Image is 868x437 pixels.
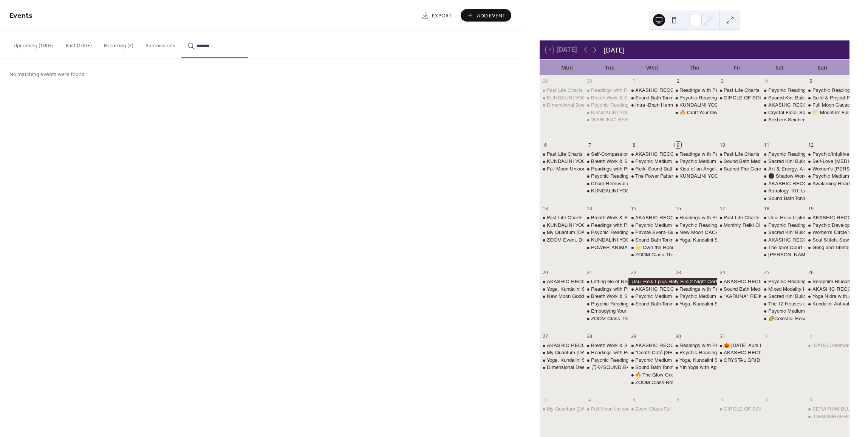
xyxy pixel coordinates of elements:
[591,229,711,236] div: Psychic Readings Floor Day with [PERSON_NAME]!!
[628,342,672,349] div: AKASHIC RECORDS READING with Valeri (& Other Psychic Services)
[540,349,584,356] div: My Quantum Ascension- Raising your Consciousness- 3-Day Workshop with Rose
[584,315,628,322] div: ZOOM Class-The New Moon Portal with Noella
[679,214,792,221] div: Readings with Psychic Medium [PERSON_NAME]
[542,270,549,276] div: 20
[584,173,628,180] div: Psychic Readings Floor Day with Gayla!!
[432,12,452,20] span: Export
[628,251,672,258] div: ZOOM Class-The Veil Between Worlds with Noella
[547,278,737,285] div: AKASHIC RECORDS READING with [PERSON_NAME] (& Other Psychic Services)
[812,293,858,300] div: Yoga Nidra with April
[805,293,849,300] div: Yoga Nidra with April
[717,349,761,356] div: AKASHIC RECORDS READING with Valeri (& Other Psychic Services)
[724,158,829,165] div: Sound Bath Meditation! with [PERSON_NAME]
[808,333,814,339] div: 2
[635,244,839,251] div: 🌟 Own the Room Curated Presence & Influence with [PERSON_NAME][DOMAIN_NAME]
[719,142,726,148] div: 10
[591,180,702,187] div: Chord Removal Workshop with [PERSON_NAME]
[547,158,589,165] div: KUNDALINI YOGA
[673,151,717,158] div: Readings with Psychic Medium Ashley Jodra
[461,9,511,22] button: Add Event
[628,293,672,300] div: Psychic Medium Floor Day with Crista
[631,333,637,339] div: 29
[761,195,805,202] div: Sound Bath Toning Meditation with Singing Bowls & Channeled Light Language & Song
[586,142,593,148] div: 7
[628,95,672,101] div: Sound Bath Toning Meditation with Singing Bowls & Channeled Light Language & Song
[635,222,763,229] div: Psychic Medium Floor Day with [DEMOGRAPHIC_DATA]
[628,151,672,158] div: AKASHIC RECORDS READING with Valeri (& Other Psychic Services)
[675,270,681,276] div: 23
[540,102,584,108] div: Dimensional Deep Dive with the Council -CHANNELING with Karen
[416,9,458,22] a: Export
[547,342,737,349] div: AKASHIC RECORDS READING with [PERSON_NAME] (& Other Psychic Services)
[635,301,826,307] div: Sound Bath Toning Meditation with Singing Bowls & Channeled Light Language & Song
[591,237,633,243] div: KUNDALINI YOGA
[805,301,849,307] div: Kundalini Activation with Noella
[761,286,805,293] div: Mixed Modality Healing Circle with Valeri & June
[679,349,800,356] div: Psychic Readings Floor Day with [PERSON_NAME]!!
[805,95,849,101] div: Build & Project Power: Energetic Influence Through the Field with Matt C.Ht
[586,333,593,339] div: 28
[724,151,857,158] div: Past Life Charts or Oracle Readings with [PERSON_NAME]
[547,349,752,356] div: My Quantum [DATE]- Raising your Consciousness- 3-Day Workshop with [PERSON_NAME]
[763,78,770,84] div: 4
[724,286,829,293] div: Sound Bath Meditation! with [PERSON_NAME]
[717,214,761,221] div: Past Life Charts or Oracle Readings with April Azzolino
[761,214,805,221] div: Usui Reiki II plus Holy Fire Certification Class with Debbie
[584,308,628,315] div: Embodying Your Own Energy Mediation with Valeri
[584,293,628,300] div: Breath Work & Sound Bath Meditation with Karen
[801,60,843,75] div: Sun
[761,244,805,251] div: The Tarot Court - Getting to know the Royals with Leeza (Garden Room)
[635,173,806,180] div: The Power Pattern Change Minds with One Sentence with [PERSON_NAME]
[584,151,628,158] div: Self-Compassion Group Repatterning on Zoom
[805,214,849,221] div: AKASHIC RECORDS READING with Valeri (& Other Psychic Services)
[675,142,681,148] div: 9
[805,166,849,172] div: Women's Chai Shamanic Ceremony
[808,270,814,276] div: 26
[635,237,826,243] div: Sound Bath Toning Meditation with Singing Bowls & Channeled Light Language & Song
[717,286,761,293] div: Sound Bath Meditation! with Kelli
[584,342,628,349] div: Breath Work & Sound Bath Meditation with Karen
[805,102,849,108] div: Full Moon Cacao Ceremony with Noella
[628,301,672,307] div: Sound Bath Toning Meditation with Singing Bowls & Channeled Light Language & Song
[591,286,704,293] div: Readings with Psychic Medium [PERSON_NAME]
[717,166,761,172] div: Sacred Fire Ceremony & Prayer Bundle Creation Hosted by Keebler & Noella
[805,237,849,243] div: Soul Stitch: Sewing Your Spirit Poppet with Elowynn
[719,333,726,339] div: 31
[540,158,584,165] div: KUNDALINI YOGA
[584,222,628,229] div: Readings with Psychic Medium Ashley Jodra
[719,270,726,276] div: 24
[679,342,792,349] div: Readings with Psychic Medium [PERSON_NAME]
[591,349,704,356] div: Readings with Psychic Medium [PERSON_NAME]
[635,293,763,300] div: Psychic Medium Floor Day with [DEMOGRAPHIC_DATA]
[547,293,739,300] div: New Moon Goddess Activation Meditation With Goddess Nyx : with [PERSON_NAME]
[584,229,628,236] div: Psychic Readings Floor Day with Gayla!!
[763,206,770,212] div: 18
[635,87,826,94] div: AKASHIC RECORDS READING with [PERSON_NAME] (& Other Psychic Services)
[628,244,672,251] div: 🌟 Own the Room Curated Presence & Influence with Matthew Boyd C.Ht
[584,349,628,356] div: Readings with Psychic Medium Ashley Jodra
[673,342,717,349] div: Readings with Psychic Medium Ashley Jodra
[761,95,805,101] div: Sacred Kin: Building Ancestral Veneration Workshop with Elowynn
[628,349,672,356] div: "Death Café Las Vegas"
[673,166,717,172] div: Kiss of an Angel: Archangel Tzaphkiel Meditation Experience with Crista
[628,222,672,229] div: Psychic Medium Floor Day with Crista
[631,78,637,84] div: 1
[631,206,637,212] div: 15
[591,222,704,229] div: Readings with Psychic Medium [PERSON_NAME]
[761,173,805,180] div: 🌑 Shadow Work: Healing the Wounds of the Soul with Shay
[673,349,717,356] div: Psychic Readings Floor Day with Gayla!!
[761,166,805,172] div: Art & Energy: A Journey of Self-Discovery with Valeri
[628,237,672,243] div: Sound Bath Toning Meditation with Singing Bowls & Channeled Light Language & Song
[717,293,761,300] div: "KARUNA" REIKI DRUMMING CIRCLE and Chants with Holy Fire with Debbie
[635,342,826,349] div: AKASHIC RECORDS READING with [PERSON_NAME] (& Other Psychic Services)
[584,102,628,108] div: Psychic Readings Floor Day with Gayla!!
[717,151,761,158] div: Past Life Charts or Oracle Readings with April Azzolino
[719,78,726,84] div: 3
[717,158,761,165] div: Sound Bath Meditation! with Kelli
[805,286,849,293] div: AKASHIC RECORDS READING with Valeri (& Other Psychic Services)
[761,151,805,158] div: Psychic Readings Floor Day with Gayla!!
[540,293,584,300] div: New Moon Goddess Activation Meditation With Goddess Nyx : with Leeza
[761,251,805,258] div: Don Jose Ruiz presents The House of the Art of Dreams Summer–Fall 2025 Tour
[805,278,849,285] div: Seraphim Blueprint Level 3 with Sean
